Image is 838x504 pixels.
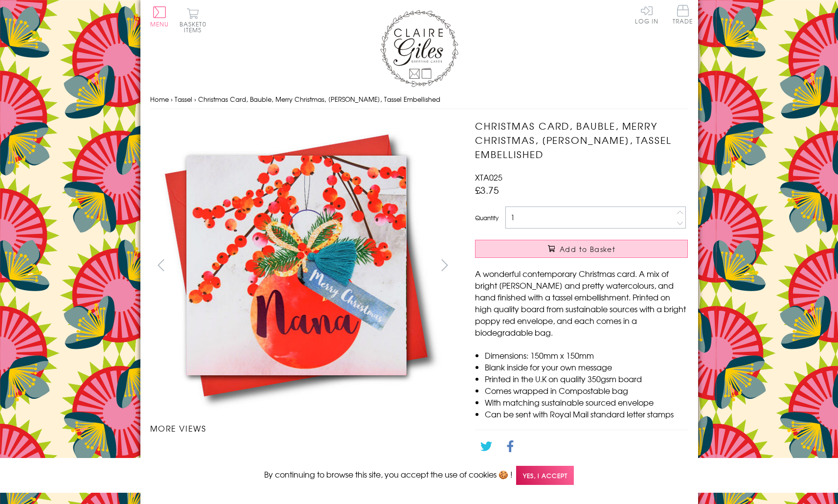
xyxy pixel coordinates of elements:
li: Can be sent with Royal Mail standard letter stamps [485,408,688,420]
span: Add to Basket [560,244,615,254]
h1: Christmas Card, Bauble, Merry Christmas, [PERSON_NAME], Tassel Embellished [475,119,688,161]
span: Yes, I accept [516,466,574,485]
p: A wonderful contemporary Christmas card. A mix of bright [PERSON_NAME] and pretty watercolours, a... [475,268,688,338]
a: Tassel [175,94,192,104]
ul: Carousel Pagination [150,444,456,465]
span: £3.75 [475,183,499,197]
a: Home [150,94,169,104]
a: Trade [673,5,693,26]
span: 0 items [184,20,206,34]
button: prev [150,254,172,276]
span: XTA025 [475,171,502,183]
span: Christmas Card, Bauble, Merry Christmas, [PERSON_NAME], Tassel Embellished [198,94,440,104]
img: Christmas Card, Bauble, Merry Christmas, Nana, Tassel Embellished [150,119,443,412]
span: › [194,94,196,104]
li: Printed in the U.K on quality 350gsm board [485,373,688,385]
img: Christmas Card, Bauble, Merry Christmas, Nana, Tassel Embellished [417,456,418,456]
h3: More views [150,422,456,434]
span: Trade [673,5,693,24]
label: Quantity [475,213,498,222]
li: Carousel Page 3 [303,444,379,465]
li: With matching sustainable sourced envelope [485,396,688,408]
li: Carousel Page 2 [226,444,303,465]
button: Menu [150,6,169,27]
button: Add to Basket [475,240,688,258]
li: Blank inside for your own message [485,361,688,373]
li: Dimensions: 150mm x 150mm [485,349,688,361]
span: Menu [150,20,169,28]
img: Christmas Card, Bauble, Merry Christmas, Nana, Tassel Embellished [188,456,188,456]
li: Carousel Page 1 (Current Slide) [150,444,226,465]
li: Carousel Page 4 [379,444,455,465]
img: Claire Giles Greetings Cards [380,10,458,87]
button: next [433,254,455,276]
span: › [171,94,173,104]
nav: breadcrumbs [150,90,688,110]
img: Christmas Card, Bauble, Merry Christmas, Nana, Tassel Embellished [455,119,749,412]
li: Comes wrapped in Compostable bag [485,385,688,396]
a: Log In [635,5,658,24]
button: Basket0 items [180,8,206,33]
